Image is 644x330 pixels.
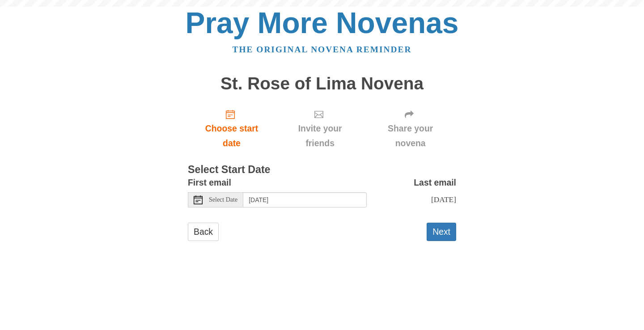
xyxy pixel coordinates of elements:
span: Choose start date [197,121,267,151]
label: First email [188,175,231,190]
h3: Select Start Date [188,164,456,176]
div: Click "Next" to confirm your start date first. [364,102,456,155]
button: Next [427,223,456,241]
a: Back [188,223,219,241]
a: Pray More Novenas [186,6,459,39]
h1: St. Rose of Lima Novena [188,74,456,93]
label: Last email [414,175,456,190]
span: Share your novena [373,121,447,151]
span: Select Date [209,197,237,203]
span: Invite your friends [284,121,356,151]
div: Click "Next" to confirm your start date first. [275,102,364,155]
span: [DATE] [431,195,456,204]
a: The original novena reminder [233,45,412,54]
a: Choose start date [188,102,275,155]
